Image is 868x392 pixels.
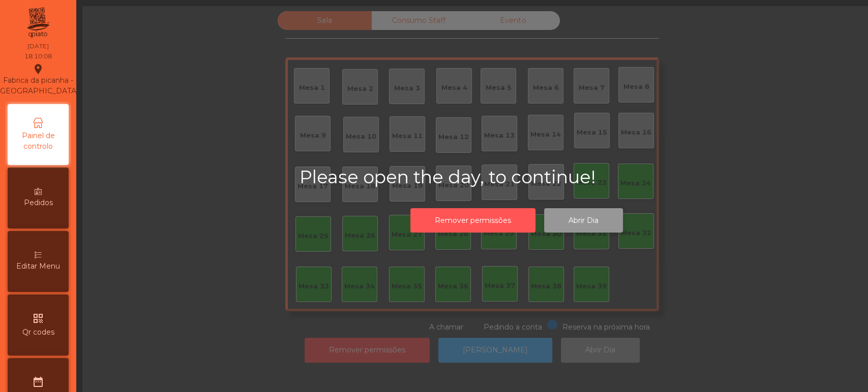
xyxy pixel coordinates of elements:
i: qr_code [32,312,44,324]
i: location_on [32,63,44,75]
img: qpiato [25,5,50,41]
button: Abrir Dia [544,208,623,233]
div: [DATE] [27,42,49,51]
span: Painel de controlo [10,130,66,152]
button: Remover permissões [410,208,535,233]
span: Qr codes [22,327,54,338]
h2: Please open the day, to continue! [300,167,734,188]
div: 18:10:08 [24,52,52,61]
span: Editar Menu [16,261,60,272]
span: Pedidos [24,198,53,208]
i: date_range [32,376,44,388]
